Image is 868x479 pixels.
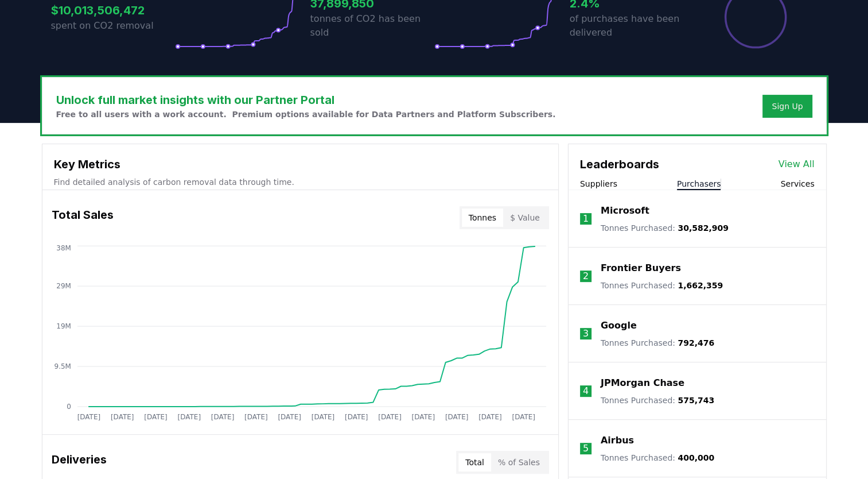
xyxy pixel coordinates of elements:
[54,176,547,188] p: Find detailed analysis of carbon removal data through time.
[601,376,684,390] a: JPMorgan Chase
[772,101,803,112] a: Sign Up
[601,395,714,406] p: Tonnes Purchased :
[478,413,502,421] tspan: [DATE]
[580,178,617,190] button: Suppliers
[278,413,301,421] tspan: [DATE]
[583,442,589,455] p: 5
[601,452,714,463] p: Tonnes Purchased :
[77,413,100,421] tspan: [DATE]
[345,413,368,421] tspan: [DATE]
[462,208,503,227] button: Tonnes
[378,413,402,421] tspan: [DATE]
[56,322,71,330] tspan: 19M
[601,337,714,349] p: Tonnes Purchased :
[779,157,815,171] a: View All
[411,413,435,421] tspan: [DATE]
[56,244,71,252] tspan: 38M
[310,12,434,40] p: tonnes of CO2 has been sold
[583,212,589,226] p: 1
[583,384,589,398] p: 4
[491,453,547,472] button: % of Sales
[458,453,491,472] button: Total
[144,413,168,421] tspan: [DATE]
[678,223,729,233] span: 30,582,909
[110,413,134,421] tspan: [DATE]
[601,434,634,447] a: Airbus
[678,396,714,405] span: 575,743
[601,222,729,234] p: Tonnes Purchased :
[678,281,723,290] span: 1,662,359
[445,413,469,421] tspan: [DATE]
[512,413,535,421] tspan: [DATE]
[67,403,71,411] tspan: 0
[678,338,714,347] span: 792,476
[211,413,234,421] tspan: [DATE]
[580,156,659,173] h3: Leaderboards
[601,261,681,275] a: Frontier Buyers
[601,204,649,218] a: Microsoft
[583,327,589,341] p: 3
[56,109,556,120] p: Free to all users with a work account. Premium options available for Data Partners and Platform S...
[56,282,71,290] tspan: 29M
[678,453,714,462] span: 400,000
[311,413,334,421] tspan: [DATE]
[601,319,637,333] a: Google
[503,208,547,227] button: $ Value
[51,2,175,19] h3: $10,013,506,472
[570,12,694,40] p: of purchases have been delivered
[244,413,268,421] tspan: [DATE]
[54,156,547,173] h3: Key Metrics
[54,362,71,370] tspan: 9.5M
[52,451,107,474] h3: Deliveries
[677,178,721,190] button: Purchasers
[762,95,812,118] button: Sign Up
[56,91,556,109] h3: Unlock full market insights with our Partner Portal
[601,280,723,291] p: Tonnes Purchased :
[780,178,814,190] button: Services
[177,413,201,421] tspan: [DATE]
[583,269,589,283] p: 2
[51,19,175,33] p: spent on CO2 removal
[52,206,114,229] h3: Total Sales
